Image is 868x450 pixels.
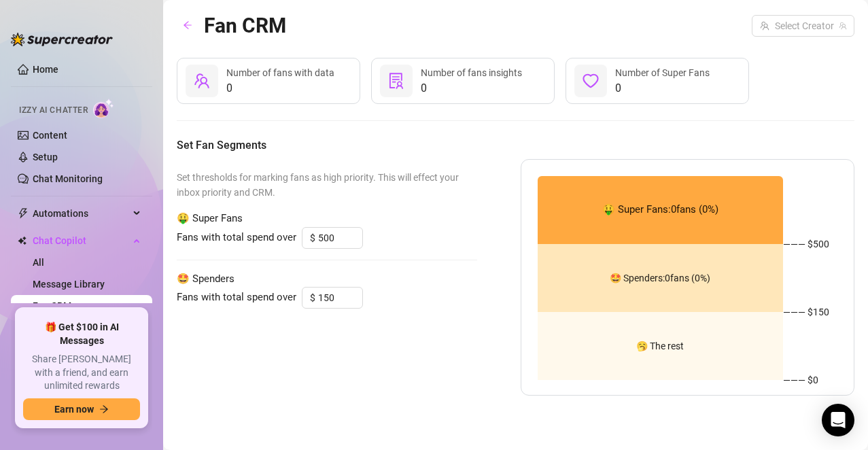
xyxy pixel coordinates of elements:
input: 500 [318,228,362,248]
span: heart [583,73,599,89]
a: Content [33,130,67,141]
span: 0 [226,80,334,97]
a: All [33,257,44,268]
span: 🎁 Get $100 in AI Messages [23,321,140,347]
input: 150 [318,288,362,308]
img: logo-BBDzfeDw.svg [11,33,113,46]
span: Automations [33,203,129,224]
span: team [839,22,847,30]
a: Message Library [33,279,105,290]
span: 0 [615,80,710,97]
span: arrow-right [99,404,109,414]
span: thunderbolt [18,208,29,219]
a: Chat Monitoring [33,173,103,184]
a: Fan CRM [33,300,71,311]
span: 🤑 Super Fans: 0 fans ( 0 %) [602,202,718,218]
span: Number of Super Fans [615,67,710,78]
span: Number of fans insights [421,67,522,78]
span: 🤩 Spenders [177,271,477,288]
span: Share [PERSON_NAME] with a friend, and earn unlimited rewards [23,353,140,393]
h5: Set Fan Segments [177,137,854,154]
span: Chat Copilot [33,230,129,252]
span: Fans with total spend over [177,290,296,306]
span: 0 [421,80,522,97]
span: Earn now [54,404,94,415]
span: solution [388,73,404,89]
span: 🤑 Super Fans [177,211,477,227]
span: Set thresholds for marking fans as high priority. This will effect your inbox priority and CRM. [177,170,477,200]
div: Open Intercom Messenger [822,404,854,436]
span: team [194,73,210,89]
span: Fans with total spend over [177,230,296,246]
img: Chat Copilot [18,236,27,245]
span: arrow-left [183,20,192,30]
button: Earn nowarrow-right [23,398,140,420]
a: Home [33,64,58,75]
a: Setup [33,152,58,162]
article: Fan CRM [204,10,286,41]
img: AI Chatter [93,99,114,118]
span: Number of fans with data [226,67,334,78]
span: Izzy AI Chatter [19,104,88,117]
